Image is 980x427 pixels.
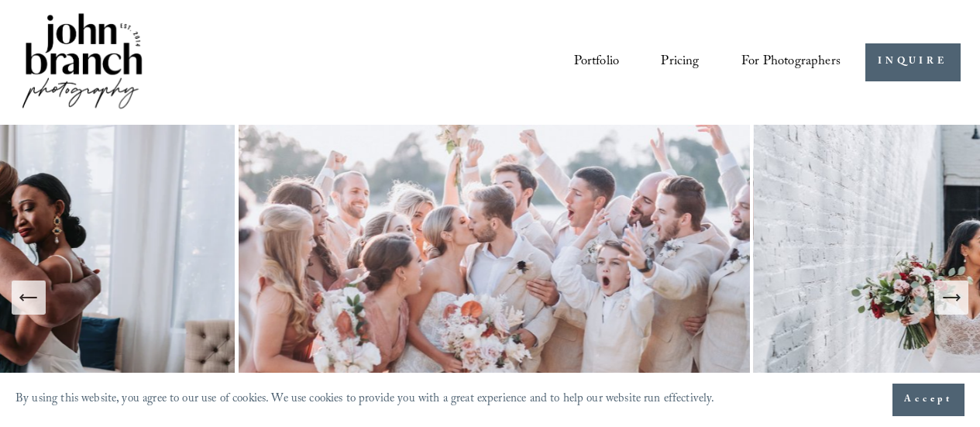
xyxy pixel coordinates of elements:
a: Portfolio [574,48,620,76]
p: By using this website, you agree to our use of cookies. We use cookies to provide you with a grea... [15,388,715,412]
span: Accept [904,392,953,408]
img: John Branch IV Photography [19,10,145,115]
span: For Photographers [741,50,841,75]
button: Accept [892,384,965,416]
a: Pricing [661,48,699,76]
button: Previous Slide [12,281,46,315]
a: folder dropdown [741,48,841,76]
button: Next Slide [934,281,968,315]
a: INQUIRE [865,43,961,81]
